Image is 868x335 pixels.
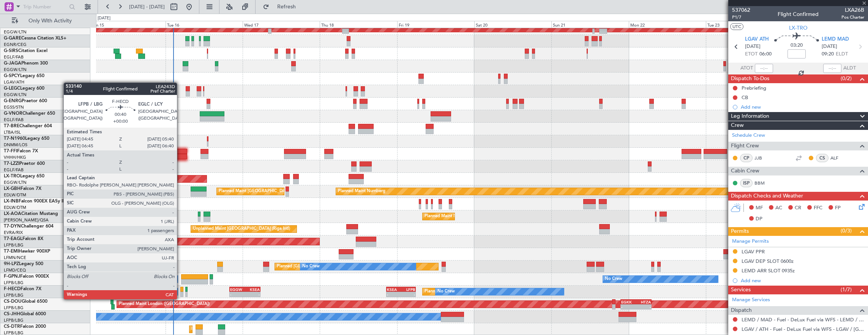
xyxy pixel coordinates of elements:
span: Dispatch To-Dos [731,74,769,83]
a: LFMD/CEQ [4,267,26,273]
a: EVRA/RIX [4,230,23,235]
a: F-GPNJFalcon 900EX [4,274,49,279]
a: T7-BREChallenger 604 [4,124,52,128]
span: LX-GBH [4,186,21,191]
div: - [230,292,245,297]
div: Planned [GEOGRAPHIC_DATA] ([GEOGRAPHIC_DATA]) [277,261,384,272]
span: Flight Crew [731,142,759,150]
a: BBM [754,180,772,186]
a: T7-EAGLFalcon 8X [4,237,43,241]
div: CS [816,154,829,162]
span: Leg Information [731,112,769,121]
input: Trip Number [23,1,67,13]
div: Fri 19 [397,21,474,28]
a: LX-AOACitation Mustang [4,212,58,216]
span: Crew [731,121,744,130]
span: T7-EMI [4,249,19,254]
span: LX-TRO [4,174,20,179]
span: G-SIRS [4,49,18,53]
div: Planned Maint London ([GEOGRAPHIC_DATA]) [119,299,210,310]
span: LXA26B [841,6,864,14]
span: Permits [731,227,749,236]
span: G-SPCY [4,74,20,78]
span: F-HECD [4,287,21,291]
span: G-LEGC [4,86,20,91]
div: Mon 22 [629,21,706,28]
a: 9H-LPZLegacy 500 [4,262,43,266]
a: LX-GBHFalcon 7X [4,186,41,191]
a: EGGW/LTN [4,67,27,73]
a: EGLF/FAB [4,167,24,173]
a: DNMM/LOS [4,142,27,148]
div: ISP [740,179,753,187]
span: Dispatch Checks and Weather [731,192,803,201]
span: DP [756,215,762,223]
button: Refresh [259,1,305,13]
span: CS-DTR [4,324,20,329]
a: T7-N1960Legacy 650 [4,136,49,141]
a: G-SPCYLegacy 650 [4,74,44,78]
span: T7-N1960 [4,136,25,141]
span: CS-JHH [4,312,20,316]
div: CB [742,94,748,101]
a: LFPB/LBG [4,280,24,286]
span: [DATE] - [DATE] [129,3,165,10]
a: EGGW/LTN [4,29,27,35]
a: T7-LZZIPraetor 600 [4,161,45,166]
div: [DATE] [98,15,110,22]
span: (0/3) [841,227,852,235]
span: 03:20 [791,42,803,49]
span: Only With Activity [20,18,80,24]
span: LX-INB [4,199,19,204]
a: G-VNORChallenger 650 [4,111,55,116]
a: G-ENRGPraetor 600 [4,99,47,103]
a: EGGW/LTN [4,180,27,185]
span: F-GPNJ [4,274,20,279]
div: No Crew [605,273,622,285]
a: F-HECDFalcon 7X [4,287,41,291]
a: T7-EMIHawker 900XP [4,249,50,254]
span: Dispatch [731,306,752,315]
a: Manage Services [732,296,770,304]
div: No Crew [437,286,455,297]
div: KSEA [245,287,260,292]
div: - [245,292,260,297]
a: T7-FFIFalcon 7X [4,149,38,153]
a: EGGW/LTN [4,92,27,98]
div: Sat 20 [474,21,551,28]
a: LFMN/NCE [4,255,26,261]
a: [PERSON_NAME]/QSA [4,217,49,223]
a: LFPB/LBG [4,305,24,311]
span: Services [731,286,751,294]
span: ELDT [836,51,848,58]
div: Tue 16 [166,21,243,28]
div: Add new [741,104,864,110]
div: LGAV DEP SLOT 0600z [742,258,794,264]
a: G-JAGAPhenom 300 [4,61,48,66]
div: Add new [741,277,864,284]
div: - [401,292,415,297]
a: EGLF/FAB [4,117,24,123]
span: T7-DYN [4,224,21,229]
div: Planned Maint [US_STATE] ([GEOGRAPHIC_DATA]) [64,236,161,247]
div: EGGW [230,287,245,292]
div: - [387,292,401,297]
span: P1/7 [732,14,750,21]
div: Unplanned Maint [GEOGRAPHIC_DATA] (Riga Intl) [193,223,290,235]
span: CS-DOU [4,299,22,304]
span: G-JAGA [4,61,21,66]
div: LEMD ARR SLOT 0935z [742,267,795,274]
a: Manage Permits [732,238,769,245]
div: Prebriefing [742,85,766,91]
span: LX-TRO [789,24,808,32]
a: EDLW/DTM [4,192,26,198]
span: ATOT [740,65,753,72]
span: ALDT [843,65,856,72]
a: LGAV / ATH - Fuel - DeLux Fuel via WFS - LGAV / [GEOGRAPHIC_DATA] [742,326,864,332]
div: Planned Maint Sofia [191,324,230,335]
a: CS-DTRFalcon 2000 [4,324,46,329]
a: Schedule Crew [732,132,765,139]
a: LFPB/LBG [4,292,24,298]
span: LGAV ATH [745,36,769,43]
div: No Crew [302,261,320,272]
